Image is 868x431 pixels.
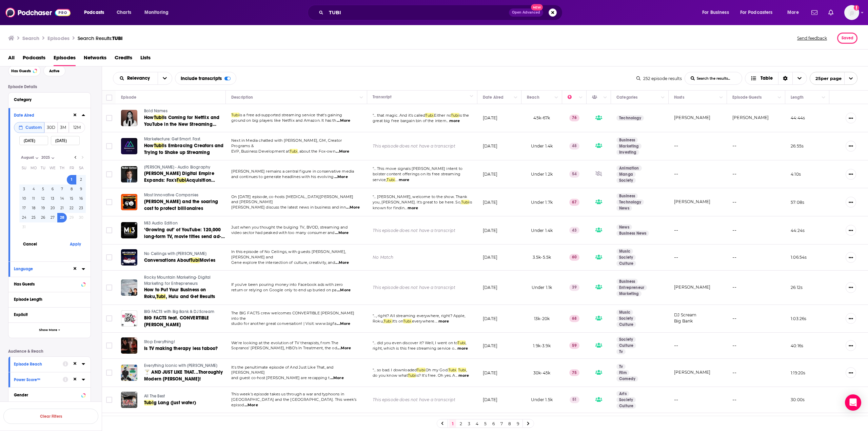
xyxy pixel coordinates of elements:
[144,315,209,328] span: BIG FACTS feat. CONVERTIBLE [PERSON_NAME]
[810,72,857,85] button: open menu
[158,72,172,84] button: open menu
[616,224,632,230] a: News
[48,194,57,203] button: 13
[373,340,466,351] span: "
[19,203,29,213] button: 17
[674,199,710,204] a: [PERSON_NAME]
[483,93,504,101] div: Date Aired
[616,199,644,205] a: Technology
[19,194,29,203] button: 10
[144,275,211,286] span: Rocky Mountain Marketing- Digital Marketing for Entrepreneurs
[451,113,459,118] span: Tubi
[846,169,856,180] button: Show More Button
[14,297,81,302] div: Episode Length
[383,319,392,324] span: Tubi.
[416,373,455,378] span: is? It's free. Oh yes. A
[844,5,859,20] img: User Profile
[144,136,225,142] a: Marketecture: Get Smart. Fast.
[54,52,76,66] a: Episodes
[745,72,807,85] h2: Choose View
[144,369,223,382] span: 🍸 AND JUST LIKE THAT...Thoroughly Modern [PERSON_NAME]!
[616,285,647,290] a: Entrepreneur
[14,390,85,399] button: Gender
[616,337,636,342] a: Society
[19,184,29,194] button: 3
[144,193,198,197] span: Most Innovative Companies
[8,52,15,66] span: All
[14,295,85,303] button: Episode Length
[38,184,48,194] button: 5
[76,175,86,184] button: 2
[190,257,200,263] span: Tubi
[29,194,38,203] button: 11
[373,166,462,182] a: "... This move signals [PERSON_NAME] intent to bolster content offerings on its free streaming se...
[144,394,165,398] span: All The Best
[374,113,425,118] span: ... that magic. And it's called
[791,93,804,101] div: Length
[23,52,45,66] a: Podcasts
[3,409,98,424] button: Clear Filters
[144,137,201,141] span: Marketecture: Get Smart. Fast.
[72,154,79,161] button: Go to previous month
[144,287,206,299] span: How to Put Your Business on Roku,
[115,52,132,66] span: Credits
[616,279,638,284] a: Business
[775,94,784,102] button: Column Actions
[144,309,225,315] a: BIG FACTS with Big Bank & DJ Scream
[144,309,214,314] span: BIG FACTS with Big Bank & DJ Scream
[144,400,154,406] span: Tubi
[854,5,859,11] svg: Add a profile image
[8,322,91,338] button: Show More
[399,177,409,183] button: more
[144,251,206,256] span: No Ceilings with [PERSON_NAME]
[29,213,38,222] button: 25
[373,113,469,123] span: "
[144,369,225,383] a: 🍸 AND JUST LIKE THAT...Thoroughly Modern [PERSON_NAME]!
[736,7,783,18] button: open menu
[717,94,725,102] button: Column Actions
[425,113,434,118] span: Tubi.
[144,142,225,156] a: HowTubiis Embracing Creators and Trying to Shake up Streaming
[144,143,154,149] span: How
[374,340,457,345] span: ... did you even discover it? Well, I went on to
[144,339,175,344] span: Stop Everything!
[426,368,448,372] span: Oh my God.
[144,251,225,257] a: No Ceilings with [PERSON_NAME]
[156,294,166,299] span: Tubi
[14,122,44,133] button: Custom
[482,419,489,428] a: 5
[569,115,579,121] p: 76
[616,397,636,403] a: Society
[616,322,636,327] a: Culture
[144,8,169,17] span: Monitoring
[616,249,633,254] a: Music
[674,93,684,101] div: Hosts
[144,257,190,263] span: Conversations About
[84,52,106,66] a: Networks
[144,315,225,328] a: BIG FACTS feat. CONVERTIBLE [PERSON_NAME]
[14,375,63,384] button: Power Score™
[231,113,239,117] span: Tubi
[457,340,466,345] span: Tubi
[117,8,131,17] span: Charts
[144,108,225,114] a: Bold Names
[616,403,636,409] a: Culture
[438,318,449,324] button: more
[84,8,104,17] span: Podcasts
[373,313,465,324] a: "..., right? All streaming everywhere, right? Apple, Roku,Tubi.It's onTubi.everywhere.
[79,7,113,18] button: open menu
[8,84,91,89] p: Episode Details
[373,200,472,210] span: is known for findin
[166,294,215,299] span: , Hulu and Get Results
[58,122,69,133] button: 3M
[461,200,469,204] span: Tubi
[373,113,469,123] a: "... that magic. And it's calledTubi.Either noTubiis the great big free bargain bin of the intern
[846,340,856,351] button: Show More Button
[48,184,57,194] button: 6
[38,194,48,203] button: 12
[140,7,177,18] button: open menu
[514,419,521,428] a: 9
